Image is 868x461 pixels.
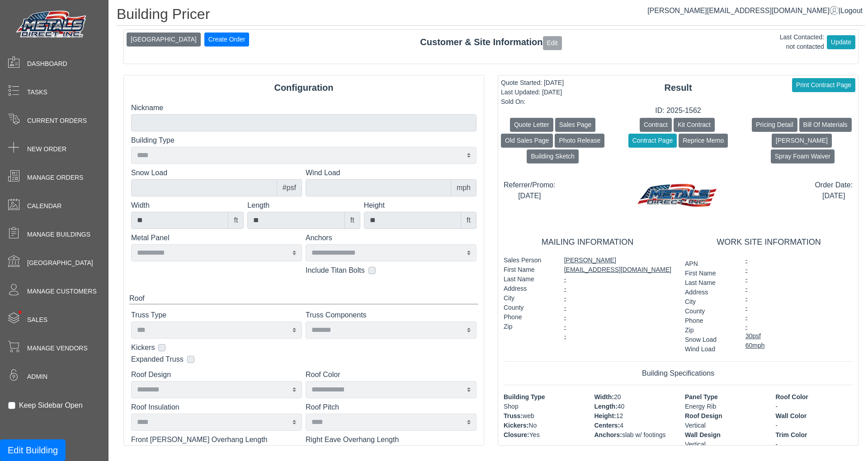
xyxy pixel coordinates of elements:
[594,422,620,429] span: Centers:
[594,393,614,400] span: Width:
[745,284,853,293] div: -
[640,118,672,132] button: Contract
[27,372,47,382] span: Admin
[799,118,852,132] button: Bill Of Materials
[685,402,762,411] div: Energy Rib
[131,369,302,380] label: Roof Design
[776,402,853,411] div: -
[129,293,478,304] div: Roof
[685,326,732,335] div: Zip
[27,59,67,69] span: Dashboard
[647,7,839,14] span: [PERSON_NAME][EMAIL_ADDRESS][DOMAIN_NAME]
[306,434,476,445] label: Right Eave Overhang Length
[247,200,360,211] label: Length
[204,33,250,47] button: Create Order
[306,310,476,321] label: Truss Components
[555,118,596,132] button: Sales Page
[685,236,853,248] div: Work Site Information
[776,430,853,440] div: Trim Color
[9,298,32,327] span: •
[306,168,476,178] label: Wind Load
[772,134,832,148] button: [PERSON_NAME]
[745,322,853,331] div: -
[131,342,155,353] label: Kickers
[745,303,853,312] div: -
[745,341,853,350] div: 60mph
[614,393,621,400] span: 20
[529,431,540,438] span: Yes
[131,102,476,113] label: Nickname
[685,411,762,421] div: Roof Design
[685,335,732,345] div: Snow Load
[827,35,855,49] button: Update
[306,369,476,380] label: Roof Color
[306,402,476,413] label: Roof Pitch
[745,293,853,303] div: -
[776,411,853,421] div: Wall Color
[277,179,302,196] div: #psf
[622,431,666,438] span: slab w/ footings
[504,256,551,265] div: Sales Person
[685,316,732,326] div: Phone
[127,33,201,47] button: [GEOGRAPHIC_DATA]
[745,256,853,265] div: -
[504,322,551,331] div: Zip
[745,331,853,341] div: 30psf
[679,134,728,148] button: Reprice Memo
[14,8,90,42] img: Metals Direct Inc Logo
[501,97,564,107] div: Sold On:
[564,284,671,293] div: -
[685,421,762,430] div: Vertical
[792,78,855,92] button: Print Contract Page
[543,36,562,50] button: Edit
[555,134,604,148] button: Photo Release
[124,81,484,94] div: Configuration
[618,403,625,410] span: 40
[504,431,529,438] span: Closure:
[461,212,476,229] div: ft
[523,412,534,419] span: web
[510,118,553,132] button: Quote Letter
[745,265,853,275] div: -
[504,293,551,303] div: City
[27,258,93,268] span: [GEOGRAPHIC_DATA]
[594,431,622,438] span: Anchors:
[776,440,853,449] div: -
[674,118,715,132] button: Kit Contract
[685,440,762,449] div: Vertical
[752,118,797,132] button: Pricing Detail
[840,7,863,14] span: Logout
[498,81,858,94] div: Result
[504,303,551,312] div: County
[27,88,47,97] span: Tasks
[815,180,853,201] div: Order Date: [DATE]
[564,275,671,284] div: -
[19,400,83,411] label: Keep Sidebar Open
[628,134,677,148] button: Contract Page
[564,312,671,322] div: -
[344,212,360,229] div: ft
[27,116,87,126] span: Current Orders
[564,303,671,312] div: -
[685,297,732,307] div: City
[131,168,302,178] label: Snow Load
[501,78,564,88] div: Quote Started: [DATE]
[564,322,671,331] div: -
[685,430,762,440] div: Wall Design
[616,412,623,419] span: 12
[27,173,83,182] span: Manage Orders
[564,293,671,303] div: -
[27,230,90,239] span: Manage Buildings
[564,256,671,275] div: [PERSON_NAME][EMAIL_ADDRESS][DOMAIN_NAME]
[27,201,61,211] span: Calendar
[504,422,528,429] span: Kickers:
[685,269,732,278] div: First Name
[27,144,66,154] span: New Order
[131,434,302,445] label: Front [PERSON_NAME] Overhang Length
[498,105,858,116] div: ID: 2025-1562
[527,149,579,163] button: Building Sketch
[771,149,835,163] button: Spray Foam Waiver
[780,33,824,51] div: Last Contacted: not contacted
[504,284,551,293] div: Address
[504,312,551,322] div: Phone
